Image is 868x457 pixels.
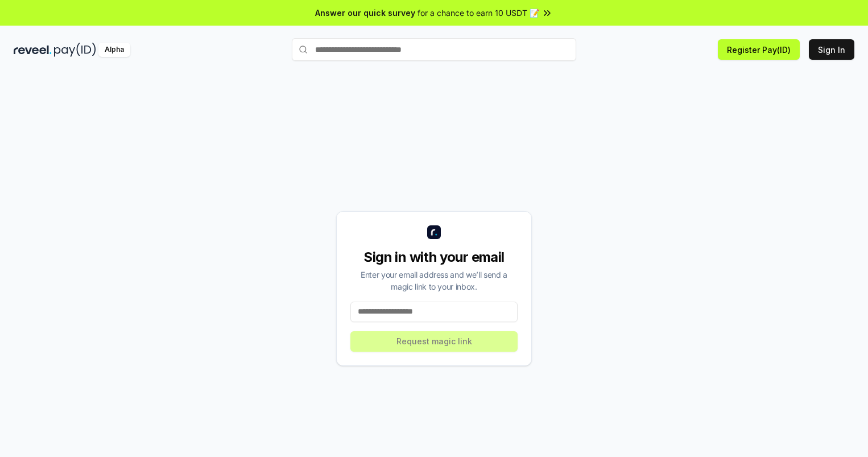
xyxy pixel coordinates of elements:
div: Sign in with your email [350,248,518,266]
span: Answer our quick survey [315,7,415,19]
img: logo_small [427,225,441,239]
img: reveel_dark [14,43,52,57]
div: Alpha [98,43,130,57]
span: for a chance to earn 10 USDT 📝 [418,7,539,19]
div: Enter your email address and we’ll send a magic link to your inbox. [350,269,518,293]
img: pay_id [54,43,96,57]
button: Sign In [809,39,854,60]
button: Register Pay(ID) [718,39,800,60]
